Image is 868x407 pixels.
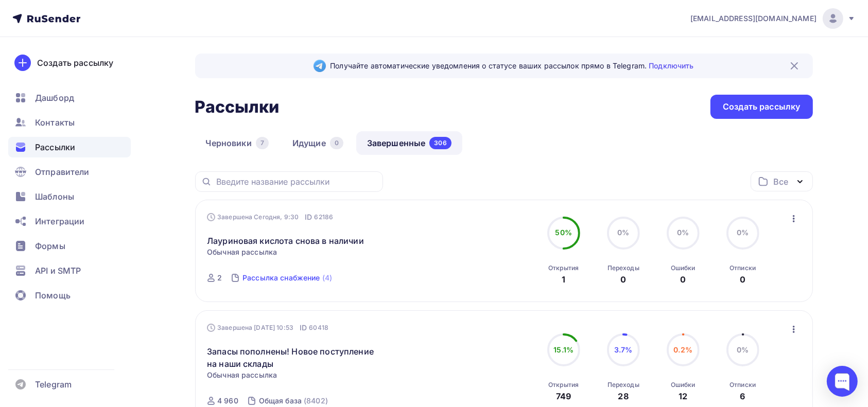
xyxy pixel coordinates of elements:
a: Рассылка снабжение (4) [241,270,333,286]
a: Лауриновая кислота снова в наличии [207,235,364,247]
input: Введите название рассылки [216,176,377,187]
a: Отправители [8,162,131,182]
div: 0 [620,273,626,286]
a: Шаблоны [8,186,131,207]
div: Ошибки [671,264,696,272]
div: Создать рассылку [723,101,800,113]
span: 15.1% [553,345,574,354]
div: Отписки [730,264,756,272]
div: Открытия [548,264,579,272]
span: 3.7% [614,345,633,354]
a: Дашборд [8,87,131,108]
span: API и SMTP [35,264,81,277]
span: ID [300,323,307,333]
a: Запасы пополнены! Новое поступление на наши склады [207,345,384,370]
div: 4 960 [217,396,238,406]
span: Telegram [35,378,72,391]
span: ID [305,212,312,222]
span: Отправители [35,166,90,178]
span: 60418 [309,323,328,333]
div: 0 [680,273,686,286]
div: Отписки [730,381,756,389]
span: Формы [35,240,65,252]
a: Идущие0 [282,131,354,155]
span: 0% [737,345,749,354]
div: 306 [429,137,451,149]
a: Формы [8,236,131,256]
div: 6 [740,390,745,402]
a: Рассылки [8,137,131,157]
div: 0 [330,137,343,149]
div: Завершена Сегодня, 9:30 [207,212,333,222]
a: Подключить [649,61,693,70]
span: 50% [555,228,572,237]
div: 1 [562,273,565,286]
span: Дашборд [35,92,74,104]
div: (8402) [304,396,328,406]
span: Обычная рассылка [207,247,277,257]
span: 0% [737,228,749,237]
a: Завершенные306 [356,131,462,155]
span: 62186 [315,212,334,222]
span: Получайте автоматические уведомления о статусе ваших рассылок прямо в Telegram. [330,61,693,71]
a: Черновики7 [195,131,280,155]
div: 12 [679,390,687,402]
div: 28 [618,390,629,402]
span: Интеграции [35,215,84,227]
div: Переходы [607,381,639,389]
div: Завершена [DATE] 10:53 [207,323,328,333]
img: Telegram [314,60,326,72]
div: 0 [740,273,745,286]
span: 0% [617,228,629,237]
span: Шаблоны [35,190,74,203]
a: Контакты [8,112,131,133]
button: Все [751,171,813,191]
h2: Рассылки [195,97,280,117]
div: Рассылка снабжение [242,273,320,283]
span: 0% [677,228,689,237]
div: Ошибки [671,381,696,389]
a: [EMAIL_ADDRESS][DOMAIN_NAME] [690,8,856,29]
span: Рассылки [35,141,75,153]
span: Контакты [35,116,75,129]
div: (4) [322,273,332,283]
div: Все [773,175,788,188]
div: 2 [217,273,222,283]
div: Открытия [548,381,579,389]
span: Помощь [35,289,71,302]
span: Обычная рассылка [207,370,277,380]
span: [EMAIL_ADDRESS][DOMAIN_NAME] [690,13,817,24]
div: 7 [256,137,269,149]
div: Переходы [607,264,639,272]
div: Общая база [259,396,302,406]
div: 749 [556,390,571,402]
span: 0.2% [673,345,692,354]
div: Создать рассылку [37,57,113,69]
